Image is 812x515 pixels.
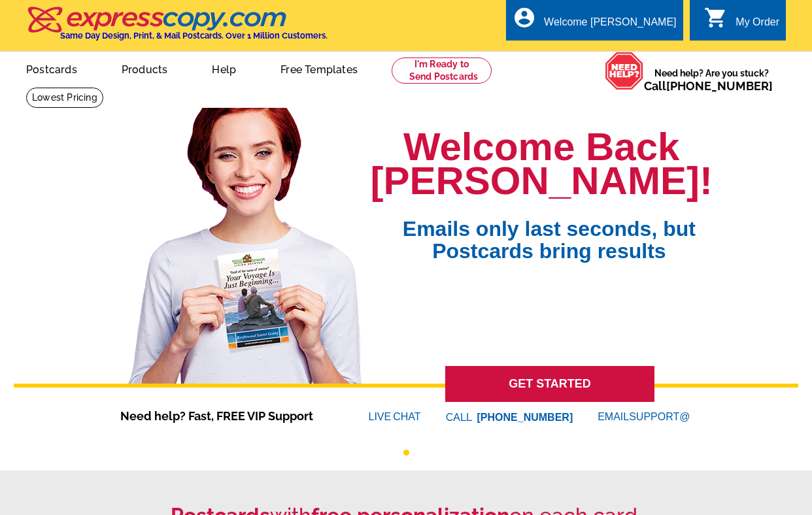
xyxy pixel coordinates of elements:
span: Need help? Fast, FREE VIP Support [120,407,330,425]
a: [PHONE_NUMBER] [666,79,773,93]
a: shopping_cart My Order [704,14,779,31]
h4: Same Day Design, Print, & Mail Postcards. Over 1 Million Customers. [60,31,328,41]
img: help [605,52,644,90]
i: shopping_cart [704,6,728,29]
span: Need help? Are you stuck? [644,67,779,93]
h1: Welcome Back [PERSON_NAME]! [371,130,713,198]
font: SUPPORT@ [629,409,692,425]
a: Free Templates [260,53,379,84]
a: Help [191,53,257,84]
img: welcome-back-logged-in.png [120,97,371,384]
div: Welcome [PERSON_NAME] [544,16,676,35]
div: My Order [736,16,779,35]
a: GET STARTED [445,366,654,402]
font: LIVE [369,409,394,425]
i: account_circle [513,6,536,29]
button: 1 of 1 [403,450,409,456]
a: Same Day Design, Print, & Mail Postcards. Over 1 Million Customers. [26,16,328,41]
span: Emails only last seconds, but Postcards bring results [386,198,713,262]
span: Call [644,79,773,93]
a: Postcards [5,53,98,84]
a: Products [101,53,189,84]
a: LIVECHAT [369,411,421,422]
